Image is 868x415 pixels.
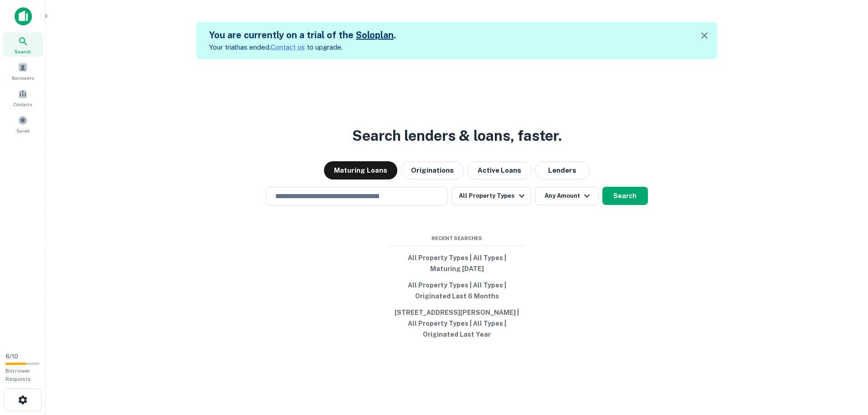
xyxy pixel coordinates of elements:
span: Search [15,48,31,55]
iframe: Chat Widget [822,342,868,386]
button: Search [602,187,648,205]
span: 6 / 10 [5,353,18,360]
span: Borrower Requests [5,368,31,382]
button: Active Loans [467,161,531,179]
span: Borrowers [12,74,34,82]
button: Maturing Loans [324,161,397,179]
a: Search [3,32,43,57]
button: All Property Types | All Types | Maturing [DATE] [389,250,525,277]
a: Contact us [271,43,305,51]
button: [STREET_ADDRESS][PERSON_NAME] | All Property Types | All Types | Originated Last Year [389,304,525,343]
a: Soloplan [356,30,394,41]
span: Contacts [14,101,32,108]
button: Lenders [535,161,590,179]
a: Contacts [3,85,43,110]
button: All Property Types | All Types | Originated Last 6 Months [389,277,525,304]
h3: Search lenders & loans, faster. [352,125,562,147]
span: Recent Searches [389,235,525,242]
p: Your trial has ended. to upgrade. [209,42,396,53]
span: Saved [16,127,30,134]
button: All Property Types [452,187,531,205]
button: Originations [401,161,464,179]
button: Any Amount [535,187,599,205]
img: capitalize-icon.png [15,7,32,26]
a: Borrowers [3,59,43,83]
a: Saved [3,112,43,136]
h5: You are currently on a trial of the . [209,28,396,42]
